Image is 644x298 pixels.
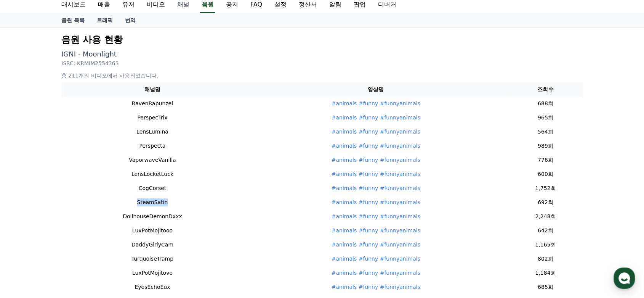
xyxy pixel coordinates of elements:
[332,242,420,248] a: #animals #funny #funnyanimals
[508,167,583,181] td: 600회
[508,97,583,111] td: 688회
[61,153,244,167] td: VaporwaveVanilla
[508,139,583,153] td: 989회
[61,167,244,181] td: LensLocketLuck
[61,139,244,153] td: Perspecta
[61,49,583,60] p: IGNI - Moonlight
[55,13,91,27] a: 음원 목록
[332,199,420,205] a: #animals #funny #funnyanimals
[332,157,420,163] a: #animals #funny #funnyanimals
[508,252,583,266] td: 802회
[61,209,244,224] td: DollhouseDemonDxxx
[332,284,420,290] a: #animals #funny #funnyanimals
[61,60,583,67] p: ISRC: KRMIM2554363
[61,125,244,139] td: LensLumina
[113,246,131,252] span: Settings
[332,227,420,234] a: #animals #funny #funnyanimals
[19,246,33,252] span: Home
[61,224,244,238] td: LuxPotMojitooo
[332,129,420,135] a: #animals #funny #funnyanimals
[63,246,86,253] span: Messages
[332,185,420,191] a: #animals #funny #funnyanimals
[332,143,420,149] a: #animals #funny #funnyanimals
[332,114,420,121] a: #animals #funny #funnyanimals
[61,195,244,209] td: SteamSatin
[508,111,583,125] td: 965회
[61,238,244,252] td: DaddyGirlyCam
[61,181,244,195] td: CogCorset
[508,181,583,195] td: 1,752회
[2,235,50,254] a: Home
[61,266,244,280] td: LuxPotMojitovo
[119,13,142,27] a: 번역
[508,266,583,280] td: 1,184회
[508,280,583,294] td: 685회
[50,235,98,254] a: Messages
[91,13,119,27] a: 트래픽
[61,280,244,294] td: EyesEchoEux
[61,111,244,125] td: PerspecTrix
[244,82,508,97] th: 영상명
[508,238,583,252] td: 1,165회
[508,153,583,167] td: 776회
[508,224,583,238] td: 642회
[332,213,420,219] a: #animals #funny #funnyanimals
[61,97,244,111] td: RavenRapunzel
[61,34,583,46] h2: 음원 사용 현황
[508,209,583,224] td: 2,248회
[332,270,420,276] a: #animals #funny #funnyanimals
[508,125,583,139] td: 564회
[508,195,583,209] td: 692회
[332,171,420,177] a: #animals #funny #funnyanimals
[61,82,244,97] th: 채널명
[332,100,420,106] a: #animals #funny #funnyanimals
[61,72,583,79] p: 총 211개의 비디오에서 사용되었습니다.
[332,256,420,262] a: #animals #funny #funnyanimals
[61,252,244,266] td: TurquoiseTramp
[98,235,146,254] a: Settings
[508,82,583,97] th: 조회수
